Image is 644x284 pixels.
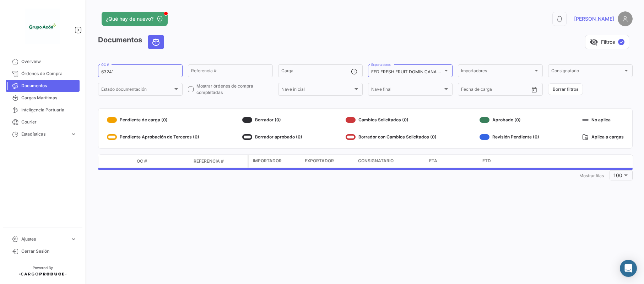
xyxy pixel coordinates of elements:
datatable-header-cell: Importador [249,155,302,168]
span: Importador [253,158,282,164]
span: Estadísticas [21,131,67,137]
mat-select-trigger: FFD FRESH FRUIT DOMINICANA SRL [371,69,446,74]
div: Revisión Pendiente (0) [480,131,539,143]
input: Desde [461,88,474,93]
div: Borrador (0) [242,114,302,126]
span: Cerrar Sesión [21,248,77,254]
span: 100 [613,172,622,178]
span: ¿Qué hay de nuevo? [106,15,153,22]
span: Nave final [371,88,443,93]
div: Abrir Intercom Messenger [620,260,637,277]
span: Inteligencia Portuaria [21,107,77,113]
datatable-header-cell: ETD [480,155,533,168]
span: ETD [482,158,491,164]
span: Estado documentación [101,88,173,93]
span: Consignatario [358,158,394,164]
div: Borrador con Cambios Solicitados (0) [346,131,437,143]
button: visibility_offFiltros✓ [585,35,629,49]
span: Exportador [305,158,334,164]
span: Mostrar filas [579,173,604,178]
div: Cambios Solicitados (0) [346,114,437,126]
datatable-header-cell: Referencia # [191,155,248,167]
a: Órdenes de Compra [6,68,80,80]
div: No aplica [582,114,624,126]
a: Documentos [6,80,80,92]
span: Courier [21,119,77,125]
button: Ocean [148,35,164,49]
div: Aplica a cargas [582,131,624,143]
h3: Documentos [98,35,166,49]
a: Inteligencia Portuaria [6,104,80,116]
button: Borrar filtros [548,83,583,95]
button: ¿Qué hay de nuevo? [102,12,168,26]
datatable-header-cell: Consignatario [355,155,426,168]
span: OC # [137,158,147,164]
div: Aprobado (0) [480,114,539,126]
span: Mostrar órdenes de compra completadas [196,83,272,96]
img: 1f3d66c5-6a2d-4a07-a58d-3a8e9bbc88ff.jpeg [25,9,60,44]
a: Overview [6,56,80,68]
span: Consignatario [551,69,623,74]
datatable-header-cell: ETA [426,155,480,168]
div: Pendiente de carga (0) [107,114,199,126]
span: visibility_off [590,38,598,46]
span: [PERSON_NAME] [574,15,614,22]
input: Hasta [479,88,511,93]
span: Órdenes de Compra [21,70,77,77]
span: Documentos [21,83,77,89]
span: ETA [429,158,437,164]
span: Referencia # [194,158,224,164]
div: Borrador aprobado (0) [242,131,302,143]
span: Nave inicial [281,88,353,93]
span: Overview [21,58,77,65]
span: ✓ [618,39,624,45]
span: expand_more [70,236,77,242]
span: Ajustes [21,236,67,242]
img: placeholder-user.png [618,11,633,26]
button: Open calendar [529,84,540,95]
span: Cargas Marítimas [21,95,77,101]
div: Pendiente Aprobación de Terceros (0) [107,131,199,143]
span: Importadores [461,69,533,74]
a: Courier [6,116,80,128]
a: Cargas Marítimas [6,92,80,104]
datatable-header-cell: Modo de Transporte [113,158,134,164]
datatable-header-cell: OC # [134,155,191,167]
datatable-header-cell: Exportador [302,155,355,168]
span: expand_more [70,131,77,137]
